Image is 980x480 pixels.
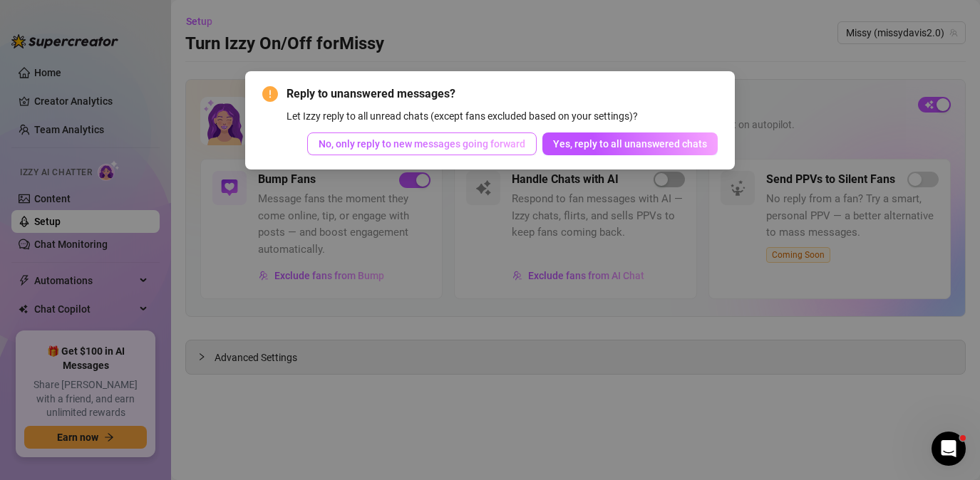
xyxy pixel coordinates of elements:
[542,132,718,155] button: Yes, reply to all unanswered chats
[262,86,278,102] span: exclamation-circle
[287,85,718,103] span: Reply to unanswered messages?
[553,138,707,150] span: Yes, reply to all unanswered chats
[319,138,525,150] span: No, only reply to new messages going forward
[307,132,537,155] button: No, only reply to new messages going forward
[287,108,718,124] div: Let Izzy reply to all unread chats (except fans excluded based on your settings)?
[932,432,966,466] iframe: Intercom live chat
